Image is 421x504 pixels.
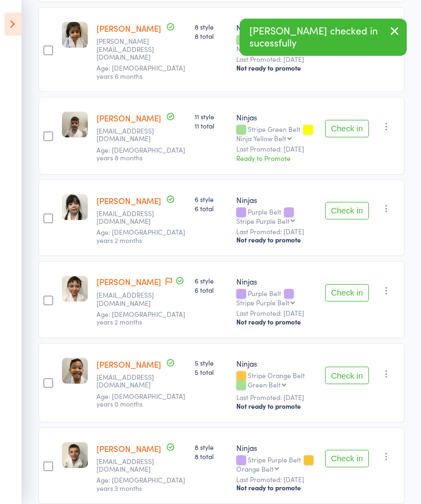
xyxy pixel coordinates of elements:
[195,31,227,40] span: 8 total
[236,208,316,224] div: Purple Belt
[236,402,316,410] div: Not ready to promote
[325,367,369,384] button: Check in
[195,358,227,367] span: 5 style
[236,235,316,244] div: Not ready to promote
[195,112,227,121] span: 11 style
[96,22,161,34] a: [PERSON_NAME]
[236,483,316,492] div: Not ready to promote
[195,285,227,294] span: 6 total
[96,358,161,370] a: [PERSON_NAME]
[236,317,316,326] div: Not ready to promote
[236,135,286,142] div: Ninja Yellow Belt
[325,120,369,137] button: Check in
[62,22,88,48] img: image1685140066.png
[236,153,316,163] div: Ready to Promote
[236,442,316,453] div: Ninjas
[62,194,88,220] img: image1741151254.png
[325,284,369,302] button: Check in
[96,373,168,389] small: Gabepilapil_rn@yahoo.com
[325,450,369,467] button: Check in
[236,45,286,52] div: Ninja Yellow Belt
[96,195,161,206] a: [PERSON_NAME]
[62,112,88,137] img: image1697086713.png
[62,276,88,302] img: image1740547703.png
[96,210,168,225] small: andry_carolina@hotmail.com
[236,228,316,235] small: Last Promoted: [DATE]
[236,194,316,205] div: Ninjas
[236,217,289,224] div: Stripe Purple Belt
[62,442,88,468] img: image1732933819.png
[236,63,316,72] div: Not ready to promote
[236,309,316,317] small: Last Promoted: [DATE]
[236,36,316,52] div: Stripe Green Belt
[236,358,316,369] div: Ninjas
[96,145,185,162] span: Age: [DEMOGRAPHIC_DATA] years 8 months
[96,443,161,454] a: [PERSON_NAME]
[240,19,407,56] div: [PERSON_NAME] checked in sucessfully
[236,393,316,401] small: Last Promoted: [DATE]
[96,475,185,492] span: Age: [DEMOGRAPHIC_DATA] years 3 months
[96,127,168,143] small: cnmfranchisee@simplyhelping.com.au
[195,204,227,213] span: 6 total
[195,367,227,376] span: 5 total
[96,309,185,326] span: Age: [DEMOGRAPHIC_DATA] years 2 months
[248,381,281,388] div: Green Belt
[236,476,316,483] small: Last Promoted: [DATE]
[236,22,316,33] div: Ninjas
[195,121,227,130] span: 11 total
[96,457,168,473] small: ckirgiakos@gmail.com
[236,299,289,306] div: Stripe Purple Belt
[96,276,161,287] a: [PERSON_NAME]
[96,112,161,124] a: [PERSON_NAME]
[96,391,185,408] span: Age: [DEMOGRAPHIC_DATA] years 0 months
[96,227,185,244] span: Age: [DEMOGRAPHIC_DATA] years 2 months
[236,145,316,153] small: Last Promoted: [DATE]
[195,442,227,451] span: 8 style
[236,125,316,142] div: Stripe Green Belt
[195,276,227,285] span: 6 style
[236,372,316,390] div: Stripe Orange Belt
[325,202,369,219] button: Check in
[62,358,88,384] img: image1714791369.png
[195,22,227,31] span: 8 style
[236,289,316,306] div: Purple Belt
[236,465,274,472] div: Orange Belt
[96,63,185,80] span: Age: [DEMOGRAPHIC_DATA] years 6 months
[96,291,168,307] small: andry_carolina@hotmail.com
[236,276,316,287] div: Ninjas
[195,451,227,461] span: 8 total
[236,456,316,472] div: Stripe Purple Belt
[195,194,227,204] span: 6 style
[96,37,168,61] small: Sainyam.kapoor@gmail.com
[236,112,316,123] div: Ninjas
[236,55,316,63] small: Last Promoted: [DATE]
